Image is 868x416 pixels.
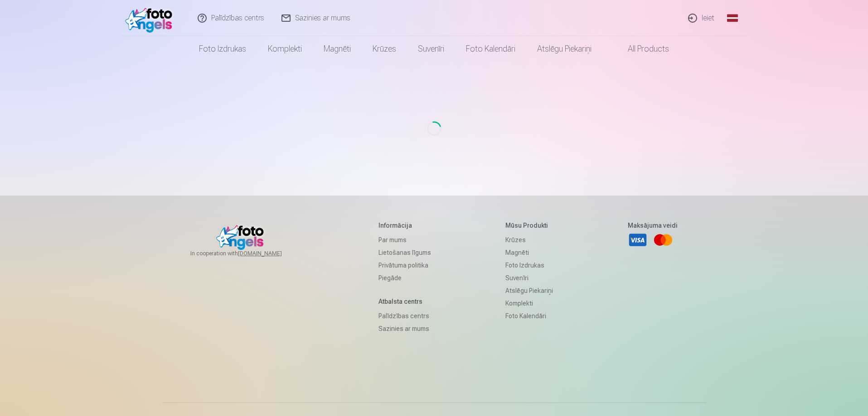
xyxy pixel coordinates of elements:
a: Par mums [378,234,431,246]
a: Visa [628,230,648,250]
a: Suvenīri [505,272,553,284]
a: Foto izdrukas [505,259,553,272]
a: Foto izdrukas [188,36,257,62]
h5: Atbalsta centrs [378,297,431,306]
a: Suvenīri [407,36,455,62]
a: Lietošanas līgums [378,246,431,259]
a: Atslēgu piekariņi [505,284,553,297]
a: Mastercard [653,230,673,250]
a: Komplekti [505,297,553,310]
img: /fa1 [125,4,177,33]
a: Foto kalendāri [455,36,526,62]
a: Piegāde [378,272,431,284]
a: Magnēti [313,36,362,62]
a: Privātuma politika [378,259,431,272]
span: In cooperation with [190,250,304,257]
a: All products [602,36,680,62]
a: Foto kalendāri [505,310,553,322]
h5: Maksājuma veidi [628,221,678,230]
a: Krūzes [505,234,553,246]
a: Palīdzības centrs [378,310,431,322]
a: Atslēgu piekariņi [526,36,602,62]
a: Krūzes [362,36,407,62]
a: Sazinies ar mums [378,322,431,335]
h5: Mūsu produkti [505,221,553,230]
a: [DOMAIN_NAME] [238,250,304,257]
h5: Informācija [378,221,431,230]
a: Komplekti [257,36,313,62]
a: Magnēti [505,246,553,259]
